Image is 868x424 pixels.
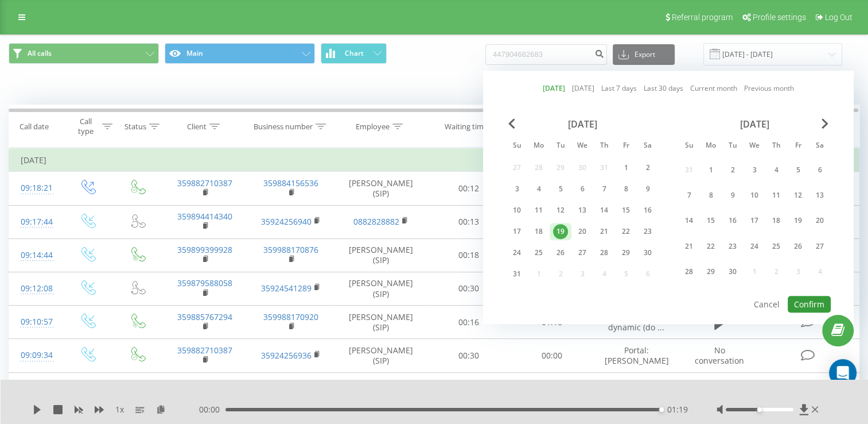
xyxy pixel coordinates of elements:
[725,188,740,203] div: 9
[746,138,763,155] abbr: Wednesday
[608,311,664,333] span: Call Center dynamic (do ...
[21,277,50,300] div: 09:12:08
[791,214,805,229] div: 19
[769,214,784,229] div: 18
[618,224,633,239] div: 22
[528,202,550,219] div: Mon Aug 11, 2025
[637,159,659,176] div: Sat Aug 2, 2025
[791,188,805,203] div: 12
[553,182,568,196] div: 5
[700,159,722,180] div: Mon Sep 1, 2025
[263,378,318,389] a: 359884156536
[722,236,744,257] div: Tue Sep 23, 2025
[575,203,590,218] div: 13
[21,378,50,400] div: 09:05:00
[617,138,635,155] abbr: Friday
[667,404,688,415] span: 01:19
[822,118,828,129] span: Next Month
[9,43,159,64] button: All calls
[637,180,659,198] div: Sat Aug 9, 2025
[825,13,853,22] span: Log Out
[829,359,857,387] div: Open Intercom Messenger
[593,244,615,261] div: Thu Aug 28, 2025
[812,214,827,229] div: 20
[744,83,794,94] a: Previous month
[21,177,50,199] div: 09:18:21
[531,203,546,218] div: 11
[744,185,765,206] div: Wed Sep 10, 2025
[615,159,637,176] div: Fri Aug 1, 2025
[427,372,511,406] td: 00:13
[261,283,312,294] a: 35924541289
[528,180,550,198] div: Mon Aug 4, 2025
[177,311,232,322] a: 359885767294
[506,118,659,130] div: [DATE]
[334,306,427,339] td: [PERSON_NAME] (SIP)
[531,224,546,239] div: 18
[263,244,318,255] a: 359988170876
[787,236,809,257] div: Fri Sep 26, 2025
[572,83,594,94] a: [DATE]
[509,245,524,260] div: 24
[506,180,528,198] div: Sun Aug 3, 2025
[177,211,232,222] a: 359894414340
[508,118,515,129] span: Previous Month
[615,202,637,219] div: Fri Aug 15, 2025
[680,138,698,155] abbr: Sunday
[571,180,593,198] div: Wed Aug 6, 2025
[682,214,696,229] div: 14
[575,182,590,196] div: 6
[702,138,719,155] abbr: Monday
[769,163,784,178] div: 4
[618,245,633,260] div: 29
[722,159,744,180] div: Tue Sep 2, 2025
[678,261,700,283] div: Sun Sep 28, 2025
[445,122,488,132] div: Waiting time
[747,163,762,178] div: 3
[703,264,718,279] div: 29
[703,188,718,203] div: 8
[812,188,827,203] div: 13
[644,83,683,94] a: Last 30 days
[637,202,659,219] div: Sat Aug 16, 2025
[725,163,740,178] div: 2
[574,138,591,155] abbr: Wednesday
[615,180,637,198] div: Fri Aug 8, 2025
[700,185,722,206] div: Mon Sep 8, 2025
[618,160,633,175] div: 1
[597,203,612,218] div: 14
[509,203,524,218] div: 10
[345,49,364,57] span: Chart
[703,239,718,254] div: 22
[261,350,312,361] a: 35924256936
[165,43,315,64] button: Main
[615,244,637,261] div: Fri Aug 29, 2025
[510,339,593,372] td: 00:00
[510,372,593,406] td: 01:00
[528,223,550,240] div: Mon Aug 18, 2025
[615,223,637,240] div: Fri Aug 22, 2025
[809,236,831,257] div: Sat Sep 27, 2025
[531,182,546,196] div: 4
[72,117,99,136] div: Call type
[722,185,744,206] div: Tue Sep 9, 2025
[747,214,762,229] div: 17
[703,163,718,178] div: 1
[263,178,318,188] a: 359884156536
[640,160,655,175] div: 2
[550,244,571,261] div: Tue Aug 26, 2025
[254,122,313,132] div: Business number
[21,311,50,333] div: 09:10:57
[744,159,765,180] div: Wed Sep 3, 2025
[321,43,387,64] button: Chart
[509,182,524,196] div: 3
[639,138,656,155] abbr: Saturday
[809,159,831,180] div: Sat Sep 6, 2025
[765,185,787,206] div: Thu Sep 11, 2025
[659,407,664,412] div: Accessibility label
[334,339,427,372] td: [PERSON_NAME] (SIP)
[20,122,49,132] div: Call date
[753,13,806,22] span: Profile settings
[261,216,312,227] a: 35924256940
[601,83,637,94] a: Last 7 days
